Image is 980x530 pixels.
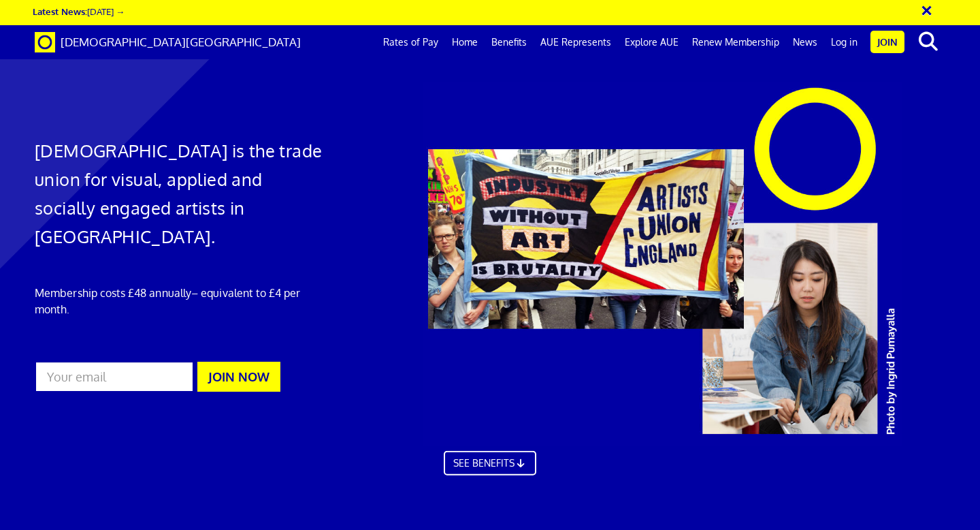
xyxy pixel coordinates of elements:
a: Home [445,25,485,59]
a: Renew Membership [685,25,786,59]
span: [DEMOGRAPHIC_DATA][GEOGRAPHIC_DATA] [61,35,301,49]
input: Your email [35,361,194,392]
a: Latest News:[DATE] → [33,5,125,17]
a: Log in [824,25,864,59]
p: Membership costs £48 annually – equivalent to £4 per month. [35,285,325,317]
a: Brand [DEMOGRAPHIC_DATA][GEOGRAPHIC_DATA] [24,25,311,59]
button: search [907,27,949,56]
a: Join [870,31,904,53]
a: SEE BENEFITS [444,460,536,484]
a: News [786,25,824,59]
a: Explore AUE [618,25,685,59]
a: Benefits [485,25,534,59]
a: AUE Represents [534,25,618,59]
h1: [DEMOGRAPHIC_DATA] is the trade union for visual, applied and socially engaged artists in [GEOGRA... [35,136,325,251]
button: JOIN NOW [197,362,280,392]
strong: Latest News: [33,5,87,17]
a: Rates of Pay [376,25,445,59]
